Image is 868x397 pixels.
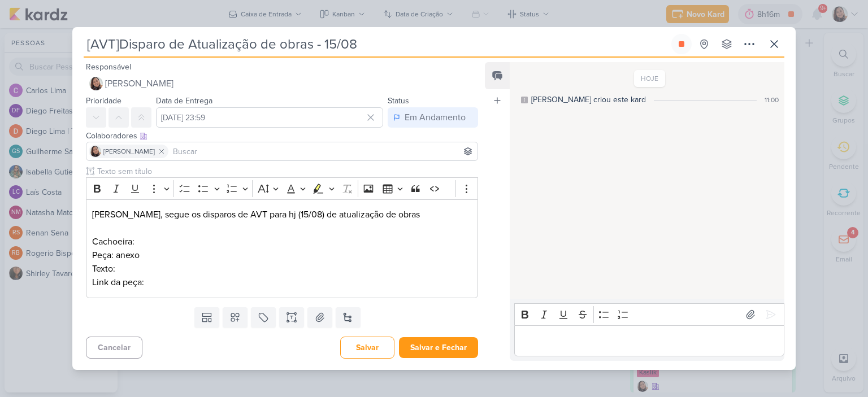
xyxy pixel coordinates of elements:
[171,145,475,158] input: Buscar
[92,235,472,262] p: Cachoeira: Peça: anexo
[89,77,103,90] img: Sharlene Khoury
[103,146,155,156] span: [PERSON_NAME]
[86,177,478,199] div: Editor toolbar
[86,199,478,298] div: Editor editing area: main
[84,34,669,54] input: Kard Sem Título
[677,40,686,49] div: Parar relógio
[405,111,466,124] div: Em Andamento
[156,107,383,128] input: Select a date
[531,94,646,106] div: [PERSON_NAME] criou este kard
[86,130,478,142] div: Colaboradores
[86,62,131,72] label: Responsável
[86,73,478,94] button: [PERSON_NAME]
[399,337,478,358] button: Salvar e Fechar
[86,337,142,359] button: Cancelar
[105,77,173,90] span: [PERSON_NAME]
[90,146,101,157] img: Sharlene Khoury
[514,303,784,325] div: Editor toolbar
[765,95,779,105] div: 11:00
[92,208,472,221] p: [PERSON_NAME], segue os disparos de AVT para hj (15/08) de atualização de obras
[388,96,409,106] label: Status
[388,107,478,128] button: Em Andamento
[514,325,784,356] div: Editor editing area: main
[156,96,212,106] label: Data de Entrega
[92,262,472,276] p: Texto:
[86,96,121,106] label: Prioridade
[95,165,478,177] input: Texto sem título
[92,276,472,289] p: Link da peça:
[340,337,394,359] button: Salvar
